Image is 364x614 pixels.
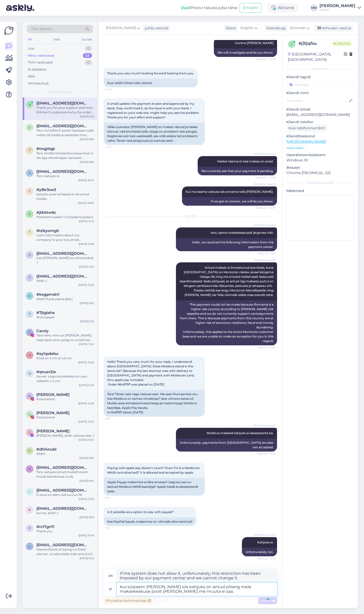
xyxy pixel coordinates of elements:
div: [PERSON_NAME] [286,181,354,185]
div: Aitäh :) [36,279,94,283]
span: Nähtud ✓ 8:51 [257,346,276,349]
span: Gertu T [36,411,70,415]
span: O [28,125,31,129]
div: Kas [PERSON_NAME] ka vihmariideid ? [36,256,94,265]
div: Hello, we received the following information from the payment center: [176,238,277,251]
div: kahjuks poes kohapeal ei ole antud toodet. [36,192,94,201]
span: j [291,42,292,46]
div: Aitäh! Ilusat päeva jätku. [36,297,94,301]
div: This payment could not be made because Romania is a higher risk country according to [PERSON_NAME... [176,300,277,345]
span: [PERSON_NAME] [254,424,276,428]
span: aaaydz01@gmail.com [36,169,89,174]
span: Kahjuks ei. [257,540,274,544]
span: Uurime [PERSON_NAME] [235,41,274,45]
div: Kas PayPali kaudu maksmine on võimalik alternatiivina? [104,517,196,526]
div: Attachment [36,397,94,401]
div: [DATE] 9:15 [80,320,94,323]
span: Hetkel näeme et teie makse on ootel. [217,159,274,163]
div: MM [310,4,317,11]
span: Minu vestlused [49,90,71,94]
span: [PERSON_NAME] [254,533,276,537]
span: k [29,467,31,471]
div: We will investigate and let you know. [214,48,277,57]
p: Windows 10 [286,158,354,163]
span: 9:12 [105,496,124,500]
span: #jtkbtw6c [36,210,56,215]
div: [PERSON_NAME], aitäh vastuse eest :) [36,433,94,438]
div: AI Assistent [28,67,47,72]
span: Nähtud ✓ 14:37 [256,206,276,210]
div: [DATE] 12:34 [78,420,94,424]
p: Märkmed [286,188,354,194]
div: Klienditugi [264,26,286,31]
span: s [29,353,31,357]
span: k [29,508,31,512]
div: Kõik [28,74,35,79]
span: Estonian [290,25,306,31]
div: 23 [83,53,92,58]
div: [DATE] 11:25 [79,265,94,269]
div: Aitäh! [36,452,94,456]
div: Thank you for your support and time. Still don't understand why the order can't be payed with app... [36,105,94,115]
span: vizzano.official@gmail.com [36,251,89,256]
div: Näeme Estost et leping on tòesti olemas , ei oska öelda miks antud info meie süsteemi ei jòudnud.... [36,547,94,556]
span: r [29,526,31,530]
span: #tzbyomgh [36,228,59,233]
div: Aktiivne [267,3,298,12]
div: Apple Payga maksmine ei lähe arvesse? Isegi kui see on seotud Moldova MAIB kaardiga? Apple lubab ... [104,478,205,496]
div: [DATE] 10:14 [79,438,94,442]
p: Kliendi nimi [286,90,354,96]
span: a [29,171,31,175]
div: Postitame pakid 1-3 tööpäeva jooksul. [36,215,94,219]
span: #7jtgiaha [36,310,55,315]
div: Proovi tasuta juba täna: [181,5,238,11]
div: Tere, kindlat temperatuurisoovitust ei ole aga oleneb lapse vanusest [PERSON_NAME] lisada saabast... [36,151,94,160]
span: Nähtud ✓ 14:36 [256,176,276,179]
span: 9:07 [105,417,124,421]
span: i [29,490,30,494]
span: Online [332,41,352,46]
p: Kliendi telefon [286,119,354,125]
span: 10:45 [105,88,124,91]
p: Operatsioonisüsteem [286,152,354,158]
span: Moldova makseid kahjuks ei aksepteerita ka. [207,431,274,435]
div: [DATE] 13:49 [78,534,94,537]
b: Uus! [181,5,190,10]
div: We currently see that your payment is pending. [198,167,277,175]
div: Kevad- sügis kombekatel on varu väiksem u 2 cm. [36,374,94,383]
div: [DATE] 10:23 [78,283,94,287]
span: English [240,25,254,31]
div: Tiimi vestlused [28,60,53,65]
a: [PERSON_NAME]Lenne [320,4,361,12]
div: Arhiveeri vestlus [314,25,353,32]
div: Uus [28,46,34,51]
span: 14:35 [105,145,124,149]
span: t [29,230,31,234]
div: juhib vestlust [143,26,169,31]
div: Minu vestlused [28,53,54,58]
span: t [29,148,31,152]
span: l [29,544,31,548]
span: kertu.kokk@gmail.com [36,465,89,470]
span: tere, saime maksekeskuselt järgmise info: [211,231,274,235]
span: G [29,412,31,416]
div: Arhiveeritud [28,81,49,86]
div: Lenne [320,8,355,12]
span: [PERSON_NAME] [254,258,276,262]
div: Tere! Tänan teid väga vastuse eest. Ma saan Rumeeniast aru. Kas Moldova on samas nimekirjas? Sest... [104,390,205,417]
span: Nähtud ✓ 10:45 [256,57,276,61]
div: Tere, kahjuks antud mudelit enam müüki lisandumas ei ole. [36,470,94,479]
div: Unfortunately, payments from [GEOGRAPHIC_DATA] are also not accepted. [176,438,277,452]
button: Emailid [240,3,261,13]
div: [DATE] 17:41 [79,342,94,346]
div: [DATE] 9:09 [79,515,94,519]
span: Antud makset ei õnnestunud sooritada, kuna [GEOGRAPHIC_DATA] on Montonio riskiisu alusel kõrgema ... [180,266,274,297]
div: [PERSON_NAME] [320,4,355,8]
div: [DATE] 19:47 [78,178,94,182]
div: 0 [85,60,92,65]
div: [DATE] 9:16 [80,115,94,118]
span: G [29,431,31,434]
div: E-poes on alles vaid suurus 116 [36,493,94,497]
span: H [28,394,31,398]
div: [DATE] 9:35 [80,301,94,305]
